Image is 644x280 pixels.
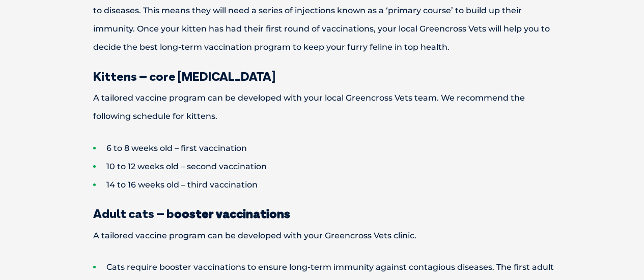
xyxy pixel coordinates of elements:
[58,207,587,220] h3: Adult cats – b
[58,89,587,126] p: A tailored vaccine program can be developed with your local Greencross Vets team. We recommend th...
[93,176,587,194] li: 14 to 16 weeks old – third vaccination
[58,70,587,82] h3: Kittens – core [MEDICAL_DATA]
[174,206,290,221] strong: ooster vaccinations
[93,139,587,158] li: 6 to 8 weeks old – first vaccination
[93,158,587,176] li: 10 to 12 weeks old – second vaccination
[58,227,587,245] p: A tailored vaccine program can be developed with your Greencross Vets clinic.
